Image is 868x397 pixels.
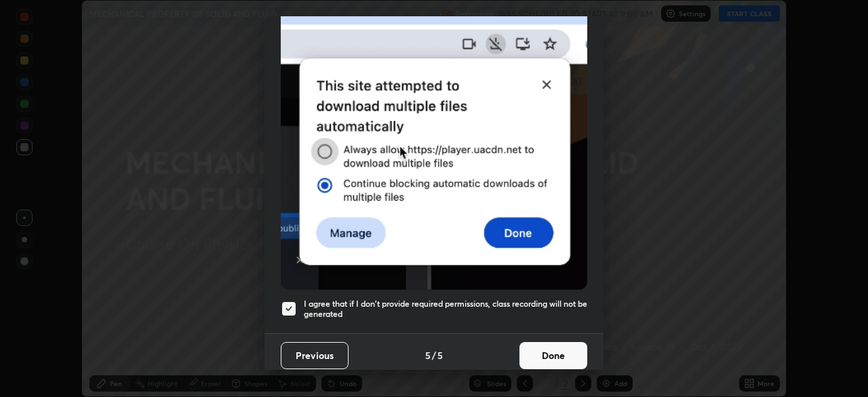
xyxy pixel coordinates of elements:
h4: 5 [425,348,431,362]
button: Previous [281,342,349,369]
h5: I agree that if I don't provide required permissions, class recording will not be generated [304,299,587,320]
button: Done [519,342,587,369]
h4: / [432,348,436,362]
h4: 5 [437,348,443,362]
